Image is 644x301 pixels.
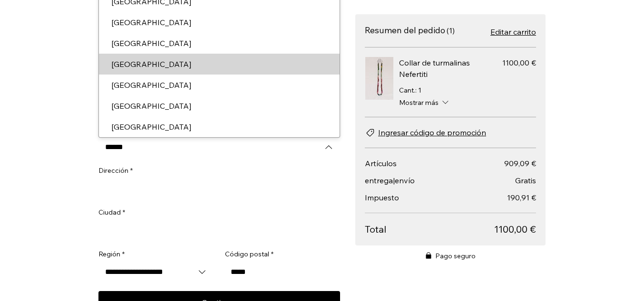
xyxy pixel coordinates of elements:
[494,223,536,236] span: 1100,00 €
[99,54,340,75] div: España
[365,158,536,236] section: Desglose del total a pagar
[365,47,536,117] ul: Ítems
[365,223,494,236] span: Total
[106,58,333,70] div: [GEOGRAPHIC_DATA]
[99,33,340,54] div: Dinamarca
[502,57,536,68] span: Precio 1100,00 €
[98,166,133,176] label: Dirección
[365,25,445,36] h2: Resumen del pedido
[365,127,486,138] button: Ingresar código de promoción
[399,58,470,79] span: Collar de turmalinas Nefertiti
[426,252,431,259] svg: Pago seguro
[106,100,333,112] div: [GEOGRAPHIC_DATA]
[515,176,536,185] span: Gratis
[98,250,125,259] label: Región
[106,121,333,132] div: [GEOGRAPHIC_DATA]
[99,12,340,33] div: Canadá
[490,26,536,38] a: Editar carrito
[98,208,125,217] label: Ciudad
[399,98,439,107] span: Mostrar más
[106,17,333,28] div: [GEOGRAPHIC_DATA]
[365,57,393,100] img: Collar de turmalinas verdes, rosas y azuladas
[106,38,333,49] div: [GEOGRAPHIC_DATA]
[399,86,421,94] span: Cant.: 1
[399,98,536,107] button: Mostrar más
[435,251,476,261] span: Pago seguro
[99,95,340,116] div: Francia
[365,193,399,202] span: Impuesto
[225,263,334,282] input: Código postal
[365,159,397,168] span: Artículos
[98,221,334,240] input: Ciudad
[378,127,486,138] span: Ingresar código de promoción
[504,159,536,168] span: 909,09 €
[99,116,340,137] div: Grecia
[225,250,273,259] label: Código postal
[447,26,455,35] span: Número de ítems 1
[99,75,340,95] div: Estados Unidos
[507,193,536,202] span: 190,91 €
[106,79,333,91] div: [GEOGRAPHIC_DATA]
[365,176,415,185] span: entrega|envío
